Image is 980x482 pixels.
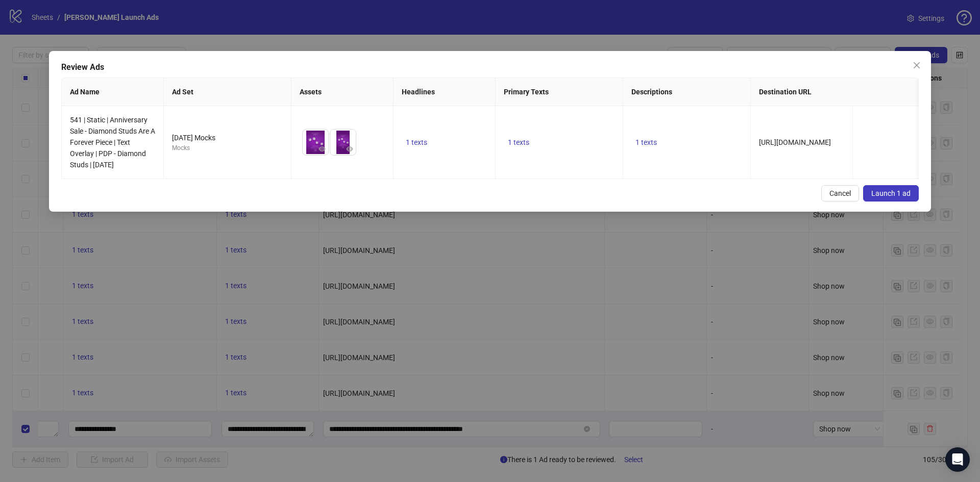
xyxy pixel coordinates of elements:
div: Open Intercom Messenger [945,447,970,472]
span: [URL][DOMAIN_NAME] [759,138,831,146]
button: 1 texts [504,136,533,148]
span: eye [318,145,326,153]
img: Asset 1 [303,130,328,155]
span: 1 texts [406,138,427,146]
button: 1 texts [631,136,661,148]
img: Asset 2 [330,130,356,155]
div: Review Ads [61,61,919,73]
button: Preview [316,143,328,155]
div: Mocks [172,143,283,153]
span: eye [346,145,353,153]
th: Destination URL [751,78,926,106]
button: Close [909,57,925,73]
th: Assets [291,78,394,106]
span: 1 texts [635,138,657,146]
button: Preview [344,143,356,155]
button: 1 texts [402,136,431,148]
span: Cancel [829,189,851,197]
th: Headlines [394,78,496,106]
button: Cancel [821,185,859,201]
span: 1 texts [508,138,529,146]
span: 541 | Static | Anniversary Sale - Diamond Studs Are A Forever Piece | Text Overlay | PDP - Diamon... [70,116,155,169]
th: Primary Texts [496,78,623,106]
span: close [913,61,921,69]
button: Launch 1 ad [863,185,919,201]
th: Descriptions [623,78,751,106]
th: Ad Name [62,78,164,106]
th: Ad Set [164,78,291,106]
span: Launch 1 ad [871,189,911,197]
div: [DATE] Mocks [172,132,283,143]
